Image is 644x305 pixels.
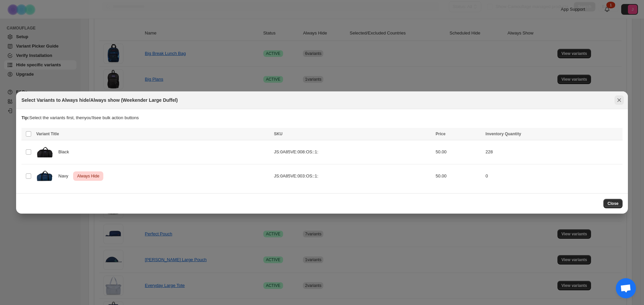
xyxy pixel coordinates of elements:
[484,164,623,188] td: 0
[58,173,72,179] span: Navy
[486,132,521,136] span: Inventory Quantity
[36,142,53,162] img: JS0A85VE008-FRONT.webp
[272,140,434,164] td: JS:0A85VE:008:OS::1:
[58,149,73,155] span: Black
[616,278,636,298] div: Open chat
[36,166,53,186] img: JS0A85VE003-FRONT.webp
[272,164,434,188] td: JS:0A85VE:003:OS::1:
[36,132,59,136] span: Variant Title
[21,97,178,103] h2: Select Variants to Always hide/Always show (Weekender Large Duffel)
[603,199,623,208] button: Close
[76,172,101,180] span: Always Hide
[607,201,619,206] span: Close
[614,95,624,105] button: Close
[434,140,484,164] td: 50.00
[434,164,484,188] td: 50.00
[21,115,30,120] strong: Tip:
[436,132,445,136] span: Price
[484,140,623,164] td: 228
[274,132,282,136] span: SKU
[21,115,623,121] p: Select the variants first, then you'll see bulk action buttons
